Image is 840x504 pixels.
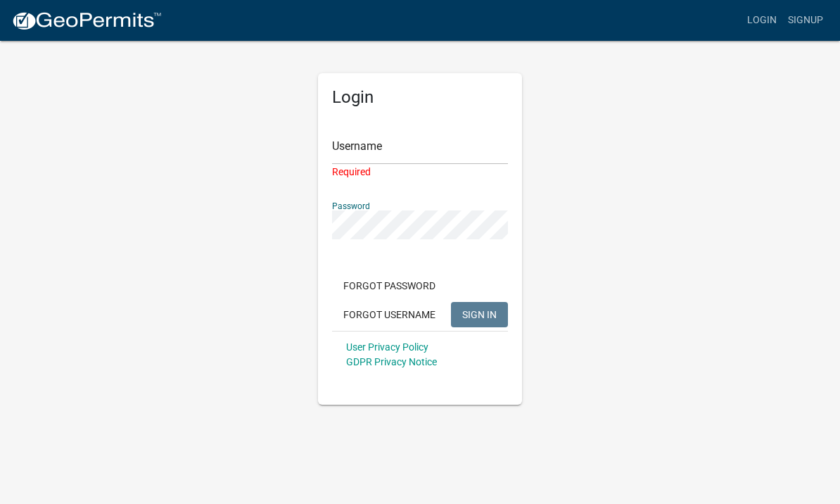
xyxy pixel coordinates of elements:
button: Forgot Username [332,302,447,327]
a: Login [742,7,782,34]
div: Required [332,165,508,179]
a: GDPR Privacy Notice [346,356,437,367]
h5: Login [332,87,508,108]
a: Signup [782,7,829,34]
button: Forgot Password [332,273,447,298]
span: SIGN IN [462,308,497,320]
button: SIGN IN [451,302,508,327]
a: User Privacy Policy [346,341,428,353]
